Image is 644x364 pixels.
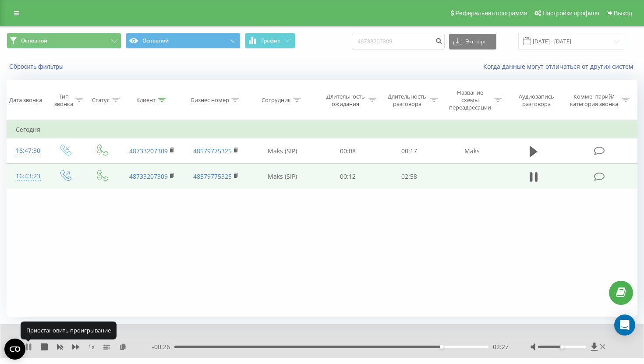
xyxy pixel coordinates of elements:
td: Maks (SIP) [248,138,317,164]
td: 00:08 [317,138,378,164]
td: Maks (SIP) [248,164,317,189]
div: Accessibility label [560,345,564,349]
span: Выход [614,10,632,17]
div: Статус [92,96,110,104]
td: Сегодня [7,121,637,138]
td: 00:12 [317,164,378,189]
span: Реферальная программа [455,10,527,17]
td: 02:58 [379,164,440,189]
a: 48733207309 [129,147,168,155]
div: Бизнес номер [191,96,229,104]
button: Open CMP widget [4,339,25,360]
td: Maks [440,138,504,164]
span: - 00:26 [152,343,174,351]
div: Клиент [136,96,156,104]
a: Когда данные могут отличаться от других систем [483,62,637,71]
div: Дата звонка [9,96,42,104]
span: Основной [21,37,47,44]
span: График [261,38,280,44]
div: 16:47:30 [16,142,37,159]
div: 16:43:23 [16,168,37,185]
div: Комментарий/категория звонка [568,93,619,108]
div: Длительность разговора [386,93,428,108]
div: Open Intercom Messenger [614,315,635,336]
div: Accessibility label [440,345,443,349]
span: Настройки профиля [542,10,599,17]
div: Длительность ожидания [325,93,367,108]
div: Сотрудник [262,96,291,104]
span: 1 x [88,343,95,351]
div: Приостановить проигрывание [21,322,117,339]
button: Основной [126,33,241,49]
td: 00:17 [379,138,440,164]
div: Тип звонка [54,93,73,108]
div: Аудиозапись разговора [512,93,561,108]
input: Поиск по номеру [352,34,445,49]
span: 02:27 [493,343,509,351]
button: График [245,33,295,49]
div: Название схемы переадресации [448,89,492,111]
a: 48579775325 [193,147,232,155]
a: 48733207309 [129,172,168,180]
button: Экспорт [449,34,496,49]
a: 48579775325 [193,172,232,180]
button: Сбросить фильтры [7,63,68,71]
button: Основной [7,33,121,49]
